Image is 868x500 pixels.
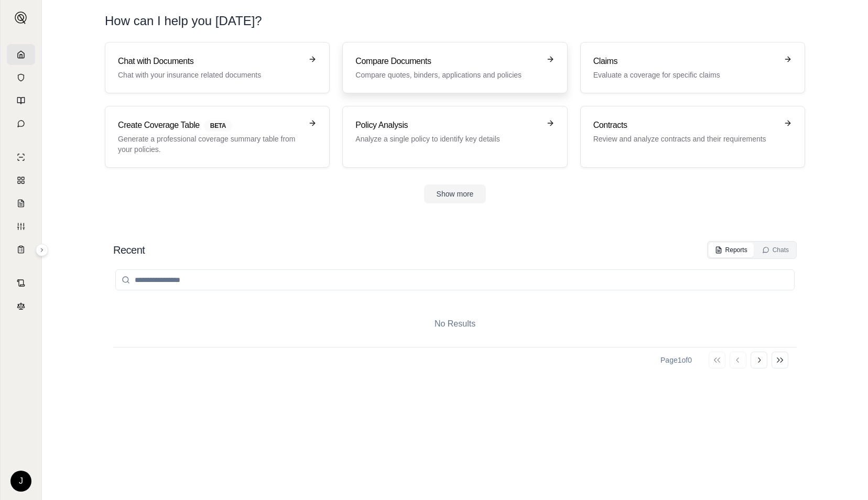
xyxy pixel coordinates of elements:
h3: Chat with Documents [118,55,302,68]
h3: Compare Documents [355,55,539,68]
button: Chats [756,243,795,257]
a: Compare DocumentsCompare quotes, binders, applications and policies [342,42,567,93]
a: Single Policy [7,147,35,168]
button: Show more [424,184,486,203]
div: No Results [113,301,797,347]
h3: Contracts [593,119,777,132]
button: Expand sidebar [10,7,31,28]
a: Legal Search Engine [7,296,35,317]
h2: Recent [113,243,145,257]
button: Expand sidebar [36,244,48,256]
div: Chats [762,246,789,254]
a: ContractsReview and analyze contracts and their requirements [580,106,805,168]
p: Compare quotes, binders, applications and policies [355,70,539,80]
h3: Create Coverage Table [118,119,302,132]
a: Claim Coverage [7,193,35,214]
a: Policy AnalysisAnalyze a single policy to identify key details [342,106,567,168]
div: Page 1 of 0 [660,355,692,365]
a: Policy Comparisons [7,170,35,191]
p: Generate a professional coverage summary table from your policies. [118,134,302,155]
div: J [10,471,31,492]
a: Custom Report [7,216,35,237]
a: Create Coverage TableBETAGenerate a professional coverage summary table from your policies. [105,106,330,168]
div: Reports [715,246,747,254]
a: ClaimsEvaluate a coverage for specific claims [580,42,805,93]
a: Prompt Library [7,90,35,111]
a: Documents Vault [7,67,35,88]
a: Chat [7,113,35,134]
h3: Policy Analysis [355,119,539,132]
p: Chat with your insurance related documents [118,70,302,80]
p: Review and analyze contracts and their requirements [593,134,777,144]
h3: Claims [593,55,777,68]
h1: How can I help you [DATE]? [105,13,805,29]
img: Expand sidebar [15,12,27,24]
p: Evaluate a coverage for specific claims [593,70,777,80]
a: Coverage Table [7,239,35,260]
span: BETA [204,120,232,132]
a: Home [7,44,35,65]
button: Reports [709,243,754,257]
a: Chat with DocumentsChat with your insurance related documents [105,42,330,93]
p: Analyze a single policy to identify key details [355,134,539,144]
a: Contract Analysis [7,273,35,294]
